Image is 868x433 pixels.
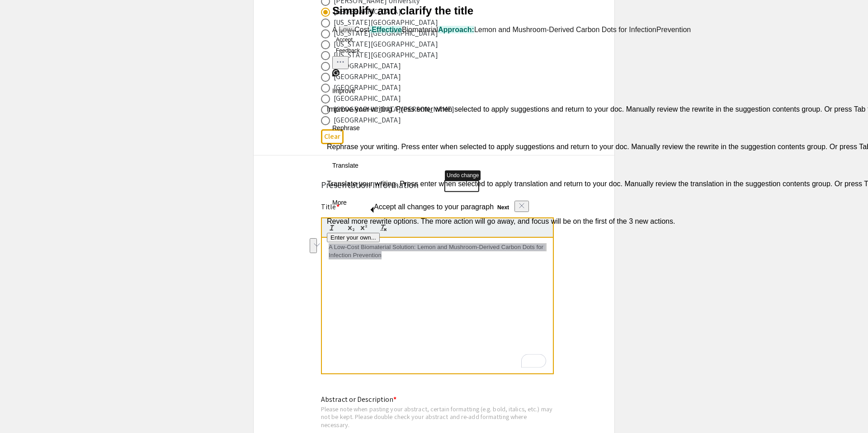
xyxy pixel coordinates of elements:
[321,395,396,404] mat-label: Abstract or Description
[321,405,554,429] div: Please note when pasting your abstract, certain formatting (e.g. bold, italics, etc.) may not be ...
[321,129,344,144] button: Clear
[321,202,340,212] mat-label: Title
[7,392,38,426] iframe: Chat
[321,178,547,192] div: Presentation Information
[329,243,546,260] p: A Low-Cost Biomaterial Solution: Lemon and Mushroom-Derived Carbon Dots for Infection Prevention
[322,238,553,373] div: To enrich screen reader interactions, please activate Accessibility in Grammarly extension settings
